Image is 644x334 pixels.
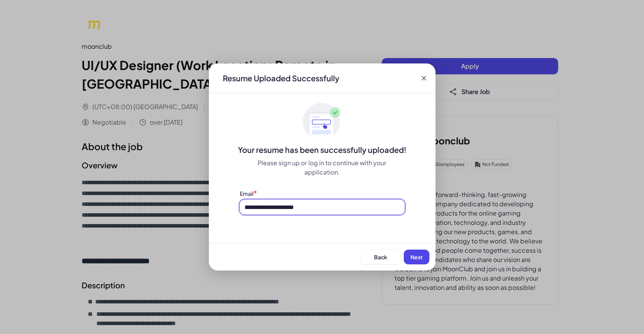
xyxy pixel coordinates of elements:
span: Next [410,253,423,260]
div: Please sign up or log in to continue with your application. [240,158,405,177]
img: ApplyedMaskGroup3.svg [303,103,342,141]
div: Your resume has been successfully uploaded! [209,144,436,155]
span: Back [374,253,387,260]
button: Back [361,250,401,264]
label: Email [240,190,253,197]
div: Resume Uploaded Successfully [217,73,345,84]
button: Next [404,250,429,264]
